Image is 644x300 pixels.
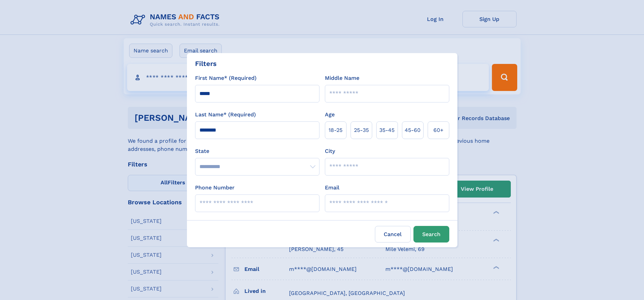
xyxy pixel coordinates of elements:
[195,184,235,192] label: Phone Number
[325,147,335,155] label: City
[325,111,335,119] label: Age
[413,226,449,243] button: Search
[405,126,421,134] span: 45‑60
[195,59,217,69] div: Filters
[433,126,444,134] span: 60+
[329,126,342,134] span: 18‑25
[379,126,395,134] span: 35‑45
[195,111,256,119] label: Last Name* (Required)
[195,74,257,82] label: First Name* (Required)
[195,147,319,155] label: State
[325,74,359,82] label: Middle Name
[325,184,339,192] label: Email
[375,226,411,243] label: Cancel
[354,126,369,134] span: 25‑35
